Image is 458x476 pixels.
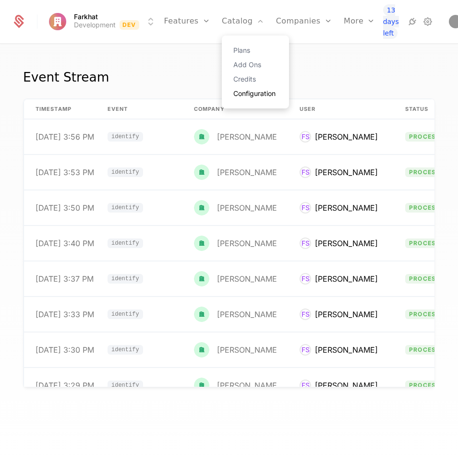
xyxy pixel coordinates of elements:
[49,13,66,30] img: Farkhat
[36,204,94,212] div: [DATE] 3:50 PM
[108,132,143,142] span: identify
[233,90,277,97] a: Configuration
[405,132,453,142] span: processed
[36,381,94,389] div: [DATE] 3:29 PM
[49,11,157,32] button: Select environment
[108,381,143,390] span: identify
[383,4,403,39] a: 13 days left
[194,378,277,393] div: Farkhat Saliyev
[194,236,209,251] img: Farkhat Saliyev
[194,378,209,393] img: Farkhat Saliyev
[108,345,143,355] span: identify
[217,381,280,389] div: [PERSON_NAME]
[111,240,139,246] span: identify
[300,309,311,320] div: FS
[194,342,277,357] div: Farkhat Saliyev
[194,165,277,180] div: Farkhat Saliyev
[111,311,139,317] span: identify
[315,202,378,214] div: [PERSON_NAME]
[300,309,378,320] div: Farkhat Saliyev
[194,271,209,286] img: Farkhat Saliyev
[233,61,277,68] a: Add Ons
[315,131,378,143] div: [PERSON_NAME]
[405,381,453,390] span: processed
[233,47,277,54] a: Plans
[96,99,182,119] th: Event
[405,167,453,177] span: processed
[120,20,139,30] span: Dev
[36,133,94,141] div: [DATE] 3:56 PM
[288,99,394,119] th: User
[315,309,378,320] div: [PERSON_NAME]
[405,238,453,248] span: processed
[194,200,209,215] img: Farkhat Saliyev
[194,236,277,251] div: Farkhat Saliyev
[194,200,277,215] div: Farkhat Saliyev
[36,239,94,247] div: [DATE] 3:40 PM
[194,271,277,286] div: Farkhat Saliyev
[300,344,378,356] div: Farkhat Saliyev
[405,203,453,213] span: processed
[111,276,139,282] span: identify
[300,167,378,178] div: Farkhat Saliyev
[405,345,453,355] span: processed
[300,238,378,249] div: Farkhat Saliyev
[108,274,143,284] span: identify
[194,129,277,144] div: Farkhat Saliyev
[217,310,280,318] div: [PERSON_NAME]
[36,310,94,318] div: [DATE] 3:33 PM
[108,203,143,213] span: identify
[315,273,378,285] div: [PERSON_NAME]
[24,99,96,119] th: timestamp
[407,16,418,27] a: Integrations
[111,169,139,175] span: identify
[300,344,311,356] div: FS
[111,347,139,353] span: identify
[23,68,109,87] div: Event Stream
[383,4,399,39] span: 13 days left
[300,380,311,391] div: FS
[217,204,280,212] div: [PERSON_NAME]
[300,167,311,178] div: FS
[300,202,378,214] div: Farkhat Saliyev
[405,309,453,319] span: processed
[300,131,378,143] div: Farkhat Saliyev
[315,238,378,249] div: [PERSON_NAME]
[422,16,434,27] a: Settings
[36,168,94,176] div: [DATE] 3:53 PM
[217,168,280,176] div: [PERSON_NAME]
[111,134,139,140] span: identify
[300,238,311,249] div: FS
[300,380,378,391] div: Farkhat Saliyev
[300,131,311,143] div: FS
[36,275,94,283] div: [DATE] 3:37 PM
[405,274,453,284] span: processed
[108,309,143,319] span: identify
[108,238,143,248] span: identify
[217,133,280,141] div: [PERSON_NAME]
[315,344,378,356] div: [PERSON_NAME]
[111,382,139,388] span: identify
[74,13,98,20] span: Farkhat
[194,129,209,144] img: Farkhat Saliyev
[182,99,288,119] th: Company
[194,165,209,180] img: Farkhat Saliyev
[217,239,280,247] div: [PERSON_NAME]
[315,380,378,391] div: [PERSON_NAME]
[194,342,209,357] img: Farkhat Saliyev
[300,273,378,285] div: Farkhat Saliyev
[217,346,280,354] div: [PERSON_NAME]
[300,202,311,214] div: FS
[74,20,116,30] div: Development
[217,275,280,283] div: [PERSON_NAME]
[194,307,277,322] div: Farkhat Saliyev
[194,307,209,322] img: Farkhat Saliyev
[108,167,143,177] span: identify
[36,346,94,354] div: [DATE] 3:30 PM
[233,76,277,83] a: Credits
[300,273,311,285] div: FS
[315,167,378,178] div: [PERSON_NAME]
[111,205,139,211] span: identify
